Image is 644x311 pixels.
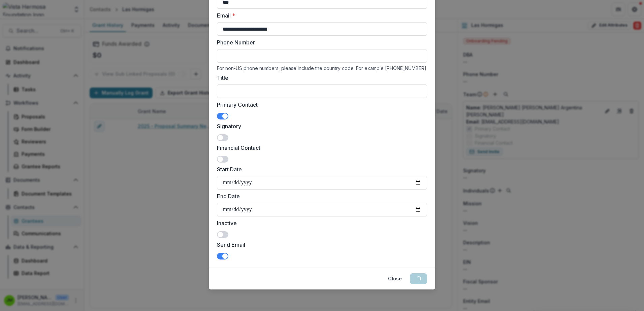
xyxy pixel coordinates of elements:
[217,38,423,46] label: Phone Number
[217,74,423,82] label: Title
[384,273,406,284] button: Close
[217,122,423,130] label: Signatory
[217,192,423,200] label: End Date
[217,144,423,152] label: Financial Contact
[217,101,423,109] label: Primary Contact
[217,65,427,71] div: For non-US phone numbers, please include the country code. For example [PHONE_NUMBER]
[217,11,423,20] label: Email
[217,241,423,249] label: Send Email
[217,219,423,227] label: Inactive
[217,165,423,173] label: Start Date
